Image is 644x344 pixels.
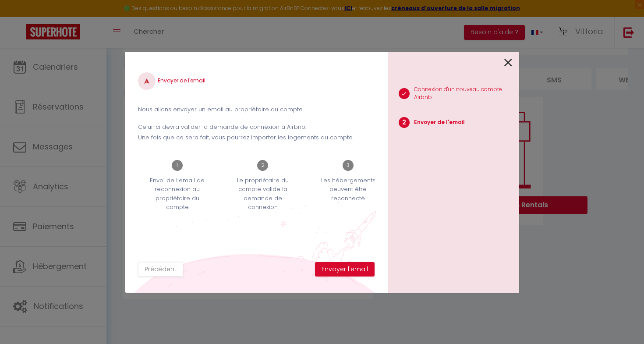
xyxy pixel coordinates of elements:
[343,160,354,171] span: 3
[138,133,375,142] p: Une fois que ce sera fait, vous pourrez importer les logements du compte.
[138,105,375,114] p: Nous allons envoyer un email au propriétaire du compte.
[138,262,183,277] button: Précédent
[315,262,375,277] button: Envoyer l'email
[144,176,211,212] p: Envoi de l’email de reconnexion au propriétaire du compte
[138,123,375,131] p: Celui-ci devra valider la demande de connexion à Airbnb.
[315,176,382,203] p: Les hébergements peuvent être reconnecté
[7,4,33,30] button: Ouvrir le widget de chat LiveChat
[138,72,375,90] h4: Envoyer de l'email
[399,117,410,128] span: 2
[172,160,183,171] span: 1
[414,118,465,127] p: Envoyer de l'email
[229,176,297,212] p: Le propriétaire du compte valide la demande de connexion
[414,85,520,102] p: Connexion d'un nouveau compte Airbnb
[257,160,268,171] span: 2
